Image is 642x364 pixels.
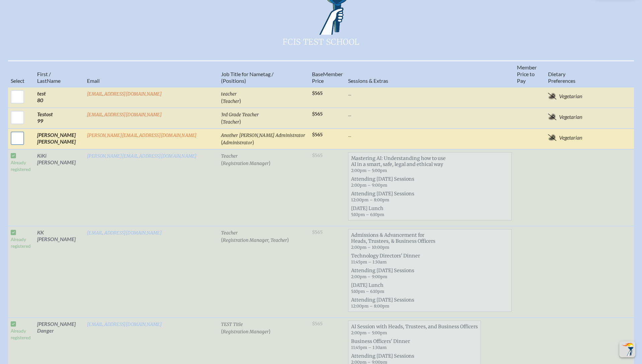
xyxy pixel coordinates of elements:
[545,61,598,87] th: Diet
[548,71,575,84] span: ary Preferences
[348,281,511,296] span: [DATE] Lunch
[345,61,514,87] th: Sessions & Extras
[514,61,545,87] th: Member Price to Pay
[619,341,635,357] button: Scroll Top
[351,168,387,173] span: 2:00pm – 5:00pm
[87,133,197,138] a: [PERSON_NAME][EMAIL_ADDRESS][DOMAIN_NAME]
[34,61,84,87] th: Name
[223,161,269,166] span: Registration Manager
[221,98,223,104] span: (
[87,112,162,118] a: [EMAIL_ADDRESS][DOMAIN_NAME]
[351,259,387,264] span: 11:45pm – 1:30am
[239,118,241,125] span: )
[312,111,323,117] span: $565
[239,98,241,104] span: )
[37,77,47,84] span: Last
[221,328,223,334] span: (
[37,71,51,77] span: First /
[34,87,84,108] td: test 80
[221,112,259,118] span: 3rd Grade Teacher
[348,251,511,266] span: Technology Directors' Dinner
[348,296,511,310] span: Attending [DATE] Sessions
[221,139,223,145] span: (
[87,153,197,159] a: [PERSON_NAME][EMAIL_ADDRESS][DOMAIN_NAME]
[223,140,252,146] span: Administrator
[559,134,582,141] span: Vegetarian
[348,266,511,281] span: Attending [DATE] Sessions
[348,231,511,251] span: Admissions & Advancement for Heads, Trustees, & Business Officers
[621,343,634,356] img: To the top
[221,236,223,243] span: (
[312,77,324,84] span: Price
[214,35,428,48] span: FCIS Test School
[312,71,323,77] span: Base
[223,237,287,243] span: Registration Manager, Teacher
[559,114,582,120] span: Vegetarian
[221,118,223,125] span: (
[351,212,384,217] span: 5:10pm – 6:10pm
[348,90,511,97] p: ...
[351,274,387,279] span: 2:00pm – 9:00pm
[312,90,323,96] span: $565
[348,189,511,204] span: Attending [DATE] Sessions
[221,153,238,159] span: Teacher
[287,236,289,243] span: )
[87,91,162,97] a: [EMAIL_ADDRESS][DOMAIN_NAME]
[221,133,305,138] span: Another [PERSON_NAME] Administrator
[87,322,162,327] a: [EMAIL_ADDRESS][DOMAIN_NAME]
[351,304,389,309] span: 12:00pm – 8:00pm
[348,132,511,138] p: ...
[223,99,239,104] span: Teacher
[348,322,480,337] span: AI Session with Heads, Trustees, and Business Officers
[338,71,343,77] span: er
[348,154,511,175] span: Mastering AI: Understanding how to use AI in a smart, safe, legal and ethical way
[223,329,269,335] span: Registration Manager
[348,111,511,118] p: ...
[351,345,387,350] span: 11:45pm – 1:30am
[34,149,84,226] td: KiKi [PERSON_NAME]
[309,61,345,87] th: Memb
[221,322,243,327] span: TEST Title
[87,230,162,236] a: [EMAIL_ADDRESS][DOMAIN_NAME]
[351,289,384,294] span: 5:10pm – 6:10pm
[221,230,238,236] span: Teacher
[559,93,582,100] span: Vegetarian
[348,337,480,352] span: Business Officers' Dinner
[34,129,84,149] td: [PERSON_NAME] [PERSON_NAME]
[221,91,237,97] span: teacher
[312,132,323,138] span: $565
[269,328,271,334] span: )
[252,139,254,145] span: )
[34,108,84,129] td: Testost 99
[351,245,389,250] span: 2:00pm – 10:00pm
[348,204,511,219] span: [DATE] Lunch
[269,160,271,166] span: )
[223,119,239,125] span: Teacher
[84,61,218,87] th: Email
[11,77,24,84] span: Select
[34,226,84,318] td: KK [PERSON_NAME]
[351,183,387,188] span: 2:00pm – 9:00pm
[351,197,389,202] span: 12:00pm – 8:00pm
[221,160,223,166] span: (
[351,330,387,335] span: 2:00pm – 5:00pm
[218,61,309,87] th: Job Title for Nametag / (Positions)
[348,175,511,189] span: Attending [DATE] Sessions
